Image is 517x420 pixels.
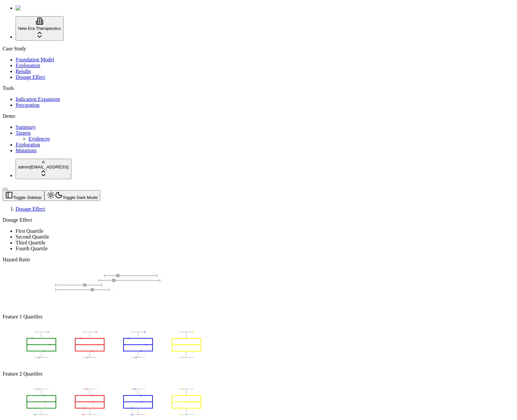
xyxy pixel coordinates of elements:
div: Hazard Ratio [3,257,452,263]
img: Numenos [16,5,41,11]
text: 5 [12,387,14,391]
span: [EMAIL_ADDRESS] [30,165,68,169]
a: Summary [16,124,36,130]
div: Feature 2 Quartiles [3,371,452,377]
li: Second Quartile [16,234,452,240]
text: 2^0.0 [109,296,119,301]
text: Gene Expression [log2(TPM)] [3,312,8,367]
text: 4 [12,273,14,278]
a: Indication Expansion [16,96,60,102]
text: 2^0.5 [124,296,133,301]
span: New Era Therapeutics [18,26,61,31]
a: Dosage Effect [16,74,45,80]
button: Aadmin[EMAIL_ADDRESS] [16,159,71,179]
text: 5 [12,330,14,334]
a: Exploration [16,142,40,147]
a: Precuration [16,102,40,108]
text: 1 [12,413,14,417]
a: Mutations [16,148,37,153]
button: Toggle Sidebar [3,188,8,190]
text: 2^1.5 [153,296,162,301]
button: Toggle Sidebar [3,190,44,201]
div: Dosage Effect [3,217,452,223]
text: 1 [12,288,14,292]
a: Foundation Model [16,57,54,62]
text: Hazard Ratio [101,307,126,312]
nav: breadcrumb [3,206,452,212]
text: 2^-1.0 [79,296,90,301]
span: Toggle Dark Mode [63,195,98,200]
text: 2^-2.0 [51,296,61,301]
text: 2 [12,406,14,411]
div: Tools [3,85,514,91]
li: First Quartile [16,228,452,234]
text: 2^-1.5 [65,296,76,301]
text: 1 [12,355,14,360]
div: Demo [3,113,514,119]
a: Results [16,68,31,74]
span: A [42,160,45,165]
text: 2^1.0 [138,296,148,301]
text: CURE Quantiles [3,262,8,293]
li: Fourth Quartile [16,246,452,252]
span: Toggle Sidebar [13,195,42,200]
div: Case Study [3,46,514,52]
text: 4 [12,393,14,398]
text: 2^-0.5 [94,296,105,301]
a: Dosage Effect [16,206,45,212]
li: Third Quartile [16,240,452,246]
button: New Era Therapeutics [16,16,64,41]
text: 3 [12,342,14,347]
text: 2^2.0 [167,296,177,301]
text: 4 [12,336,14,341]
text: category-3 [129,363,148,368]
text: 2 [12,283,14,287]
text: 3 [12,400,14,404]
span: admin [18,165,30,169]
text: category-2 [81,363,99,368]
a: Exploration [16,63,40,68]
text: 2 [12,349,14,353]
a: Targets [16,130,31,136]
button: Toggle Dark Mode [44,190,100,201]
text: category-1 [32,363,51,368]
text: 3 [12,278,14,283]
text: category-4 [177,363,196,368]
div: Feature 1 Quartiles [3,314,452,320]
a: Evidences [29,136,50,142]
